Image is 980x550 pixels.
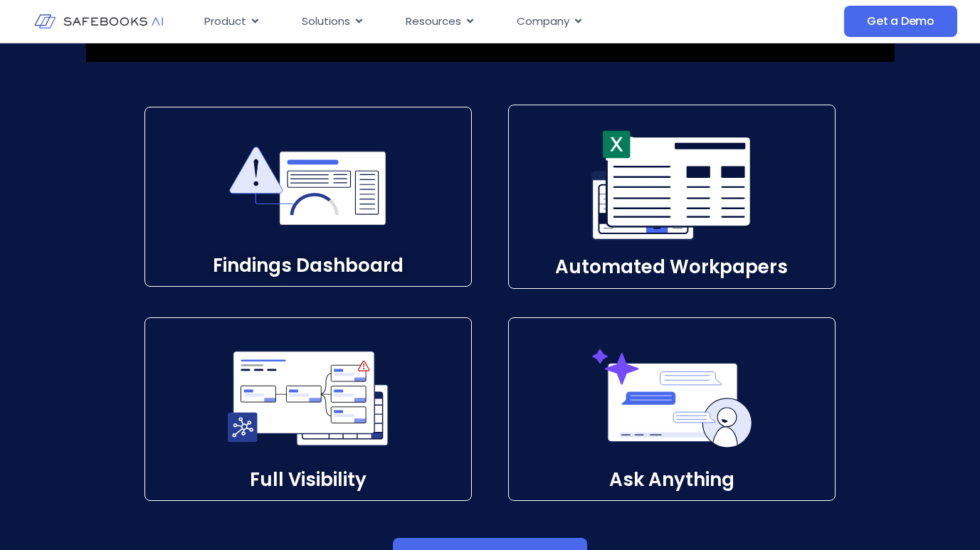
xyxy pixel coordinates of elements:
[204,14,246,30] span: Product
[509,266,835,268] p: Automated Workpapers​
[517,14,569,30] span: Company
[302,14,350,30] span: Solutions
[867,14,934,28] span: Get a Demo
[193,8,745,36] div: Menu Toggle
[145,265,471,267] p: Findings Dashboard​
[509,479,835,481] p: Ask Anything​
[193,8,745,36] nav: Menu
[152,479,464,481] p: Full Visibility​
[406,14,461,30] span: Resources
[844,6,957,37] a: Get a Demo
